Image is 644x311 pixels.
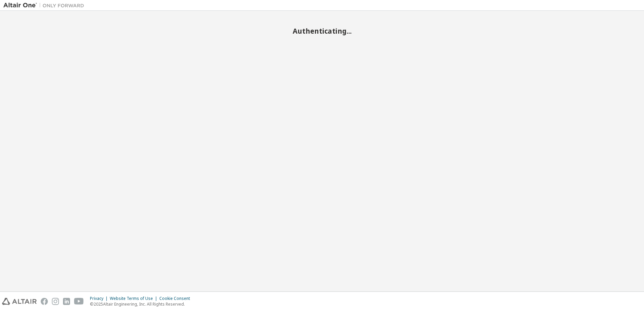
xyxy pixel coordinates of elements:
[90,301,194,307] p: © 2025 Altair Engineering, Inc. All Rights Reserved.
[90,296,110,301] div: Privacy
[41,298,48,305] img: facebook.svg
[3,2,88,9] img: Altair One
[3,27,641,35] h2: Authenticating...
[2,298,37,305] img: altair_logo.svg
[74,298,84,305] img: youtube.svg
[110,296,159,301] div: Website Terms of Use
[52,298,59,305] img: instagram.svg
[159,296,194,301] div: Cookie Consent
[63,298,70,305] img: linkedin.svg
